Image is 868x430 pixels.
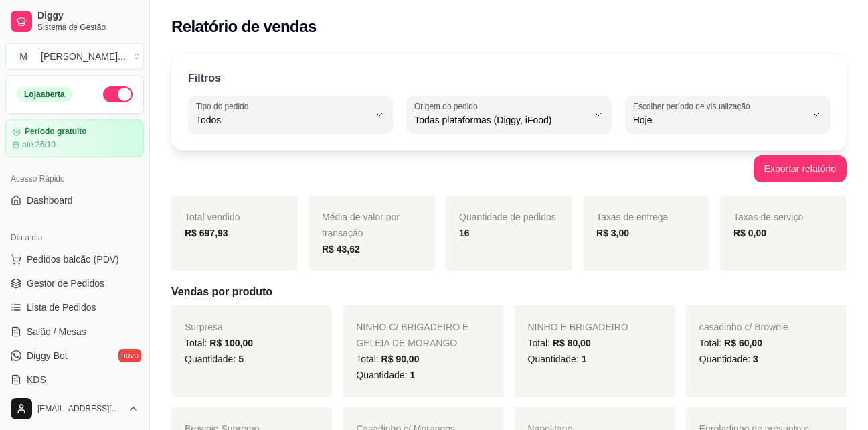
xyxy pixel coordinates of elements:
button: Exportar relatório [754,155,847,182]
label: Origem do pedido [414,100,482,112]
span: R$ 60,00 [724,338,762,348]
span: Diggy [37,10,139,22]
a: Dashboard [5,190,144,211]
span: Taxas de entrega [596,212,668,222]
a: KDS [5,369,144,390]
span: Total: [356,354,419,364]
span: Hoje [633,113,806,127]
div: Loja aberta [17,87,72,102]
span: 1 [582,354,587,364]
button: Alterar Status [103,86,133,102]
span: [EMAIL_ADDRESS][DOMAIN_NAME] [37,403,122,414]
div: Dia a dia [5,227,144,248]
span: Taxas de serviço [733,212,803,222]
span: Total vendido [185,212,240,222]
span: Quantidade: [699,354,758,364]
span: Gestor de Pedidos [27,277,104,290]
span: Dashboard [27,194,73,207]
div: [PERSON_NAME] ... [41,50,126,63]
span: Salão / Mesas [27,325,86,338]
span: R$ 100,00 [209,338,253,348]
button: Select a team [5,43,144,70]
label: Tipo do pedido [196,100,253,112]
span: R$ 80,00 [553,338,591,348]
h5: Vendas por produto [171,284,847,300]
span: R$ 90,00 [381,354,420,364]
span: Sistema de Gestão [37,22,139,33]
span: Total: [185,338,253,348]
strong: R$ 697,93 [185,228,228,238]
span: Pedidos balcão (PDV) [27,253,119,266]
span: Diggy Bot [27,349,68,362]
div: Acesso Rápido [5,168,144,190]
span: Quantidade: [185,354,244,364]
span: Surpresa [185,321,223,332]
a: Diggy Botnovo [5,345,144,366]
strong: R$ 43,62 [322,244,360,255]
a: Lista de Pedidos [5,297,144,318]
strong: R$ 0,00 [733,228,766,238]
span: Todos [196,113,369,127]
span: Quantidade de pedidos [459,212,556,222]
span: Total: [528,338,591,348]
span: Média de valor por transação [322,212,400,238]
span: 3 [753,354,758,364]
button: Escolher período de visualizaçãoHoje [625,96,830,133]
span: M [17,50,30,63]
strong: R$ 3,00 [596,228,629,238]
span: Quantidade: [356,370,415,380]
span: Quantidade: [528,354,587,364]
span: 1 [410,370,415,380]
strong: 16 [459,228,470,238]
span: 5 [238,354,244,364]
span: Todas plataformas (Diggy, iFood) [414,113,587,127]
span: Total: [699,338,762,348]
label: Escolher período de visualização [633,100,754,112]
p: Filtros [188,70,221,86]
a: DiggySistema de Gestão [5,5,144,38]
article: Período gratuito [25,127,87,137]
button: [EMAIL_ADDRESS][DOMAIN_NAME] [5,392,144,425]
span: NINHO E BRIGADEIRO [528,321,628,332]
button: Tipo do pedidoTodos [188,96,393,133]
span: NINHO C/ BRIGADEIRO E GELEIA DE MORANGO [356,321,468,348]
span: casadinho c/ Brownie [699,321,788,332]
a: Período gratuitoaté 26/10 [5,119,144,157]
button: Origem do pedidoTodas plataformas (Diggy, iFood) [406,96,611,133]
a: Salão / Mesas [5,321,144,342]
button: Pedidos balcão (PDV) [5,248,144,270]
article: até 26/10 [22,139,56,150]
span: KDS [27,373,46,386]
a: Gestor de Pedidos [5,273,144,294]
span: Lista de Pedidos [27,301,96,314]
h2: Relatório de vendas [171,16,317,38]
